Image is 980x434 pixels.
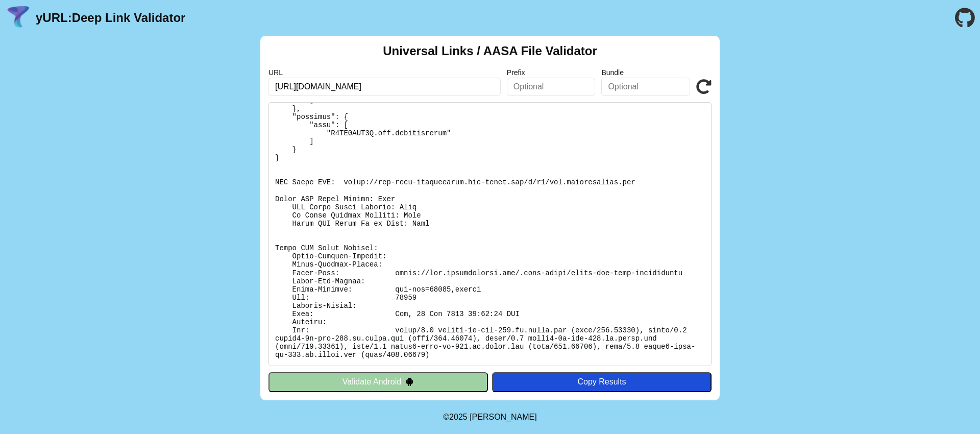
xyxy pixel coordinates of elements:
pre: Lorem ipsu do: sitam://con.adipiscingel.sed/.doei-tempo/incid-utl-etdo-magnaaliqua En Adminimv: Q... [268,102,712,366]
a: Michael Ibragimchayev's Personal Site [470,413,537,421]
span: 2025 [449,413,468,421]
img: yURL Logo [5,5,32,31]
img: droidIcon.svg [405,377,414,386]
input: Optional [507,78,596,96]
input: Optional [601,78,690,96]
label: Bundle [601,68,690,77]
button: Validate Android [268,372,488,392]
div: Copy Results [497,377,706,387]
a: yURL:Deep Link Validator [36,11,185,25]
input: Required [268,78,501,96]
button: Copy Results [492,372,712,392]
label: Prefix [507,68,596,77]
h2: Universal Links / AASA File Validator [383,44,597,58]
footer: © [443,400,536,434]
label: URL [268,68,501,77]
